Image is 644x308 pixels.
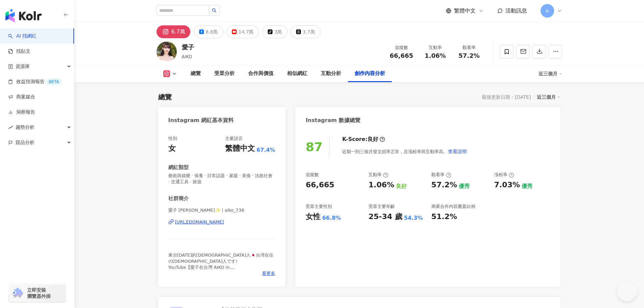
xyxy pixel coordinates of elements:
[355,70,385,78] div: 創作內容分析
[168,219,276,225] a: [URL][DOMAIN_NAME]
[168,164,189,171] div: 網紅類型
[306,204,332,210] div: 受眾主要性別
[306,212,320,222] div: 女性
[456,44,482,51] div: 觀看率
[306,140,323,154] div: 87
[431,204,475,210] div: 商業合作內容覆蓋比例
[9,284,66,302] a: chrome extension立即安裝 瀏覽器外掛
[303,27,315,37] div: 3.7萬
[225,136,243,142] div: 主要語言
[8,78,62,85] a: 效益預測報告BETA
[225,143,255,154] div: 繁體中文
[168,143,176,154] div: 女
[168,173,276,185] span: 藝術與娛樂 · 保養 · 日常話題 · 家庭 · 美食 · 法政社會 · 交通工具 · 旅遊
[5,9,42,22] img: logo
[168,117,234,124] div: Instagram 網紅基本資料
[321,70,341,78] div: 互動分析
[191,70,201,78] div: 總覽
[262,25,287,38] button: 3萬
[368,172,388,178] div: 互動率
[16,135,34,150] span: 競品分析
[182,43,194,51] div: 愛子
[404,214,423,222] div: 54.3%
[8,48,30,55] a: 找貼文
[322,214,341,222] div: 66.8%
[194,25,223,38] button: 8.8萬
[431,172,451,178] div: 觀看率
[157,42,177,62] img: KOL Avatar
[287,70,307,78] div: 相似網紅
[238,27,254,37] div: 14.7萬
[494,180,520,190] div: 7.03%
[11,288,24,299] img: chrome extension
[168,136,177,142] div: 性別
[212,8,217,13] span: search
[8,94,35,100] a: 商案媒合
[182,54,192,59] span: AIKO
[306,172,319,178] div: 追蹤數
[342,136,385,143] div: K-Score :
[368,180,394,190] div: 1.06%
[454,7,476,15] span: 繁體中文
[367,136,378,143] div: 良好
[482,94,531,100] div: 最後更新日期：[DATE]
[171,27,185,37] div: 6.7萬
[448,149,467,154] span: 查看說明
[157,25,190,38] button: 6.7萬
[175,219,224,225] div: [URL][DOMAIN_NAME]
[431,212,457,222] div: 51.2%
[505,7,527,14] span: 活動訊息
[226,25,259,38] button: 14.7萬
[425,52,446,59] span: 1.06%
[168,207,276,213] span: 愛子 [PERSON_NAME]✨ | aiko_738
[389,44,414,51] div: 追蹤數
[617,281,637,301] iframe: Help Scout Beacon - Open
[423,44,448,51] div: 互動率
[522,183,532,190] div: 優秀
[458,52,479,59] span: 57.2%
[16,59,30,74] span: 資源庫
[306,117,360,124] div: Instagram 數據總覽
[448,145,467,158] button: 查看說明
[8,109,35,116] a: 洞察報告
[494,172,514,178] div: 漲粉率
[368,212,402,222] div: 25-34 歲
[342,145,467,158] div: 近期一到三個月發文頻率正常，且漲粉率與互動率高。
[368,204,395,210] div: 受眾主要年齡
[214,70,235,78] div: 受眾分析
[539,68,562,79] div: 近三個月
[158,92,172,102] div: 總覽
[459,183,470,190] div: 優秀
[546,7,549,15] span: A
[257,146,276,154] span: 67.4%
[248,70,273,78] div: 合作與價值
[291,25,320,38] button: 3.7萬
[274,27,282,37] div: 3萬
[396,183,407,190] div: 良好
[168,195,189,202] div: 社群簡介
[8,125,13,130] span: rise
[27,287,51,299] span: 立即安裝 瀏覽器外掛
[206,27,218,37] div: 8.8萬
[537,93,560,101] div: 近三個月
[262,270,275,277] span: 看更多
[168,253,274,294] span: 來台[DATE]的[DEMOGRAPHIC_DATA]人🇯🇵台湾在住の[DEMOGRAPHIC_DATA]人です! YouTube【愛子在台灣 AIKO in [GEOGRAPHIC_DATA]...
[390,52,413,59] span: 66,665
[8,33,37,40] a: searchAI 找網紅
[431,180,457,190] div: 57.2%
[16,120,34,135] span: 趨勢分析
[306,180,334,190] div: 66,665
